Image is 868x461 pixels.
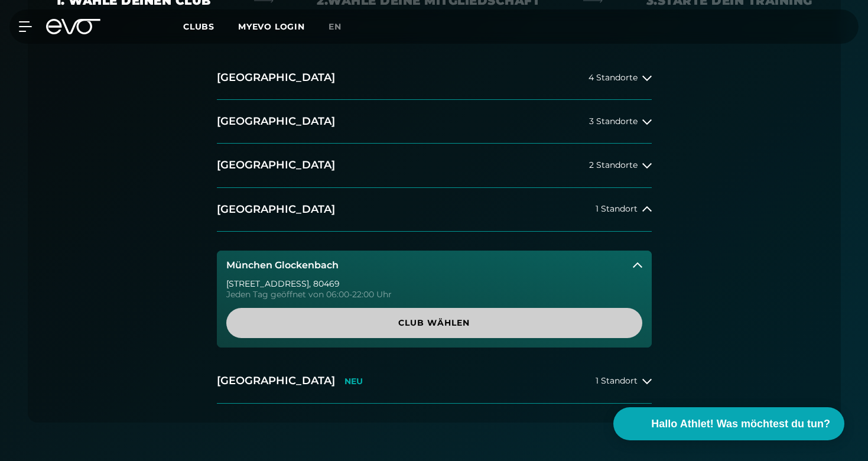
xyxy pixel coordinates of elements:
[329,20,356,34] a: en
[589,161,638,170] span: 2 Standorte
[217,70,335,85] h2: [GEOGRAPHIC_DATA]
[217,56,652,100] button: [GEOGRAPHIC_DATA]4 Standorte
[329,21,342,32] span: en
[344,376,363,387] p: NEU
[183,21,238,32] a: Clubs
[217,114,335,129] h2: [GEOGRAPHIC_DATA]
[226,308,642,338] a: Club wählen
[217,144,652,187] button: [GEOGRAPHIC_DATA]2 Standorte
[226,290,642,298] div: Jeden Tag geöffnet von 06:00-22:00 Uhr
[226,280,642,288] div: [STREET_ADDRESS] , 80469
[217,374,335,388] h2: [GEOGRAPHIC_DATA]
[217,188,652,232] button: [GEOGRAPHIC_DATA]1 Standort
[238,21,305,32] a: MYEVO LOGIN
[589,73,638,82] span: 4 Standorte
[217,251,652,280] button: München Glockenbach
[596,376,638,385] span: 1 Standort
[651,416,830,432] span: Hallo Athlet! Was möchtest du tun?
[589,117,638,126] span: 3 Standorte
[183,21,214,32] span: Clubs
[613,407,844,440] button: Hallo Athlet! Was möchtest du tun?
[217,359,652,403] button: [GEOGRAPHIC_DATA]NEU1 Standort
[255,317,614,329] span: Club wählen
[217,158,335,173] h2: [GEOGRAPHIC_DATA]
[226,260,339,271] h3: München Glockenbach
[217,202,335,217] h2: [GEOGRAPHIC_DATA]
[217,100,652,144] button: [GEOGRAPHIC_DATA]3 Standorte
[596,204,638,213] span: 1 Standort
